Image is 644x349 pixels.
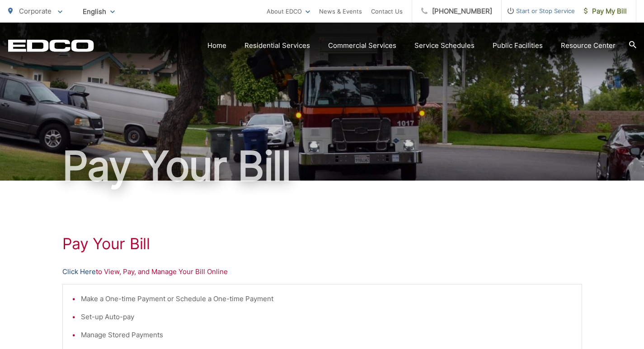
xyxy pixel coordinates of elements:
a: Service Schedules [414,40,475,51]
h1: Pay Your Bill [62,235,582,253]
a: Resource Center [561,40,616,51]
span: Corporate [19,7,52,15]
li: Set-up Auto-pay [81,312,573,322]
a: About EDCO [267,6,310,17]
span: Pay My Bill [584,6,627,17]
h1: Pay Your Bill [8,144,636,189]
p: to View, Pay, and Manage Your Bill Online [62,266,582,277]
a: Public Facilities [493,40,543,51]
a: Home [207,40,226,51]
a: Click Here [62,266,96,277]
a: EDCD logo. Return to the homepage. [8,39,94,52]
li: Make a One-time Payment or Schedule a One-time Payment [81,293,573,304]
a: Contact Us [371,6,403,17]
a: Commercial Services [328,40,396,51]
a: News & Events [319,6,362,17]
li: Manage Stored Payments [81,330,573,340]
a: Residential Services [244,40,310,51]
span: English [76,4,122,19]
